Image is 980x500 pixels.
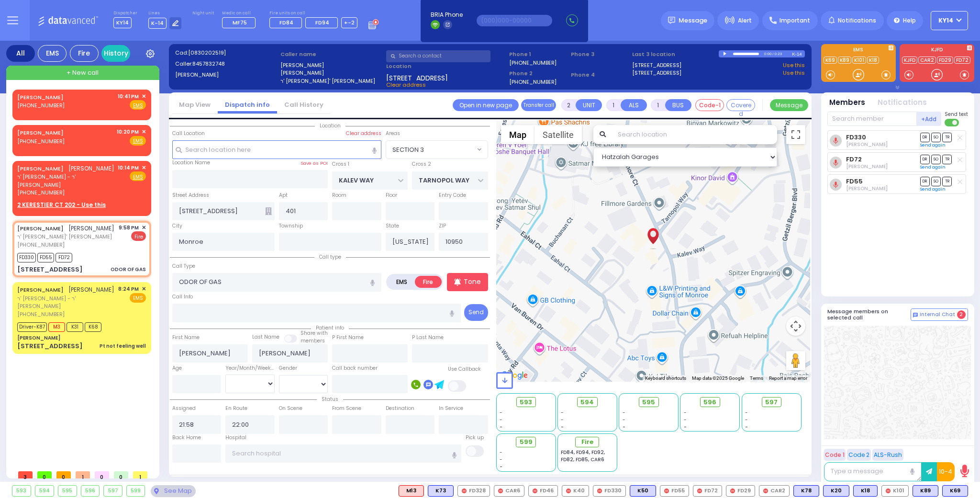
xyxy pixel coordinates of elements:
[142,285,146,293] span: ✕
[17,341,83,351] div: [STREET_ADDRESS]
[623,409,625,416] span: -
[499,369,530,382] a: Open this area in Google Maps (opens a new window)
[509,69,568,78] span: Phone 2
[428,485,454,497] div: K73
[386,222,399,230] label: State
[847,449,871,461] button: Code 2
[280,69,383,77] label: [PERSON_NAME]
[225,434,246,442] label: Hospital
[738,16,752,25] span: Alert
[315,19,329,26] span: FD94
[17,233,114,241] span: ר' [PERSON_NAME]' [PERSON_NAME]
[827,112,917,126] input: Search member
[792,50,805,57] div: K-14
[95,471,109,478] span: 0
[942,485,968,497] div: BLS
[464,277,481,287] p: Tone
[76,471,90,478] span: 1
[664,489,669,493] img: red-radio-icon.svg
[632,69,681,77] a: [STREET_ADDRESS]
[726,485,755,497] div: FD29
[17,334,60,341] div: [PERSON_NAME]
[793,485,819,497] div: K78
[279,405,302,412] label: On Scene
[114,471,128,478] span: 0
[172,405,196,412] label: Assigned
[172,192,209,199] label: Street Address
[920,311,955,318] span: Internal Chat
[117,128,139,136] span: 10:20 PM
[786,351,805,370] button: Drag Pegman onto the map to open Street View
[386,141,475,158] span: SECTION 3
[759,485,790,497] div: CAR2
[172,293,193,301] label: Call Info
[621,99,647,111] button: ALS
[632,61,681,69] a: [STREET_ADDRESS]
[17,241,65,249] span: [PHONE_NUMBER]
[392,145,424,155] span: SECTION 3
[942,177,952,186] span: TR
[127,486,145,496] div: 599
[279,19,293,26] span: FD84
[439,222,446,230] label: ZIP
[520,437,533,447] span: 599
[693,485,722,497] div: FD72
[931,177,941,186] span: SO
[17,310,65,318] span: [PHONE_NUMBER]
[902,57,917,64] a: KJFD
[172,222,182,230] label: City
[346,130,381,137] label: Clear address
[70,45,99,62] div: Fire
[695,99,724,111] button: Code-1
[332,160,349,168] label: Cross 1
[846,134,866,141] a: FD330
[17,265,83,274] div: [STREET_ADDRESS]
[783,69,805,77] a: Use this
[386,62,506,70] label: Location
[448,365,481,373] label: Use Callback
[668,17,675,24] img: message.svg
[846,178,863,185] a: FD55
[172,364,182,372] label: Age
[937,57,953,64] a: FD29
[386,73,448,81] span: [STREET_ADDRESS]
[623,416,625,423] span: -
[279,364,297,372] label: Gender
[920,155,930,164] span: DR
[612,125,777,144] input: Search location
[119,224,139,231] span: 9:58 PM
[118,285,139,293] span: 8:24 PM
[104,486,122,496] div: 597
[269,11,357,16] label: Fire units on call
[332,192,346,199] label: Room
[68,164,114,172] span: [PERSON_NAME]
[931,133,941,142] span: SO
[730,489,735,493] img: red-radio-icon.svg
[37,253,54,262] span: FD55
[56,253,72,262] span: FD72
[428,485,454,497] div: BLS
[566,489,571,493] img: red-radio-icon.svg
[645,222,661,251] div: SHMIEL MORDCHE TYRNAUER
[913,485,938,497] div: K89
[886,489,891,493] img: red-radio-icon.svg
[172,130,205,137] label: Call Location
[142,128,146,136] span: ✕
[67,68,99,78] span: + New call
[17,93,64,101] a: [PERSON_NAME]
[332,364,378,372] label: Call back number
[920,142,946,148] a: Send again
[17,129,64,136] a: [PERSON_NAME]
[279,192,288,199] label: Apt
[17,165,64,172] a: [PERSON_NAME]
[301,337,325,344] span: members
[386,140,488,159] span: SECTION 3
[498,489,503,493] img: red-radio-icon.svg
[192,11,214,16] label: Night unit
[6,45,35,62] div: All
[793,485,819,497] div: BLS
[68,224,114,232] span: [PERSON_NAME]
[867,57,879,64] a: K18
[252,333,279,341] label: Last Name
[388,276,416,288] label: EMS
